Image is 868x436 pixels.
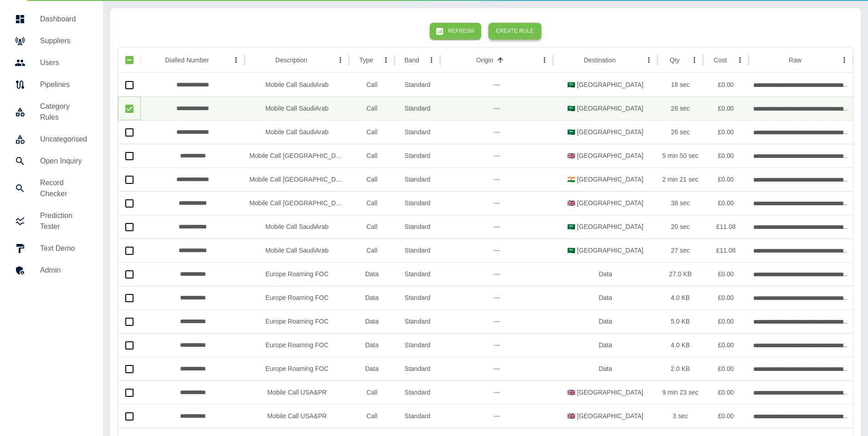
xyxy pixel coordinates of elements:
div: Standard [395,191,440,215]
div: Type [360,56,373,64]
div: --- [440,191,553,215]
div: Call [349,73,395,96]
div: 🇮🇳 India [553,167,657,191]
div: Mobile Call SaudiArab [245,96,349,120]
div: £11.08 [703,215,749,238]
a: Users [7,52,96,74]
div: Europe Roaming FOC [245,333,349,357]
div: Raw [789,56,801,64]
div: £11.08 [703,238,749,262]
div: Origin [476,56,493,64]
div: --- [440,73,553,96]
div: 🇸🇦 Saudi Arabia [553,73,657,96]
button: Cost column menu [734,54,746,66]
div: Standard [395,144,440,167]
div: Mobile Call USA&PR [245,404,349,428]
div: Europe Roaming FOC [245,286,349,309]
h5: Text Demo [40,243,88,254]
div: Data [349,286,395,309]
div: Data [553,262,657,286]
div: £0.00 [703,404,749,428]
a: Pipelines [7,74,96,96]
div: Europe Roaming FOC [245,309,349,333]
div: Data [349,333,395,357]
div: Standard [395,167,440,191]
div: 🇬🇧 United Kingdom [553,380,657,404]
button: Create Rule [488,23,541,40]
div: Mobile Call SaudiArab [245,238,349,262]
div: --- [440,404,553,428]
div: Data [349,309,395,333]
div: 20 sec [657,215,703,238]
div: 2.0 KB [657,357,703,380]
button: Destination column menu [642,54,655,66]
a: Open Inquiry [7,150,96,172]
div: 9 min 23 sec [657,380,703,404]
div: 5 min 50 sec [657,144,703,167]
div: Call [349,144,395,167]
div: --- [440,238,553,262]
div: Mobile Call India [245,167,349,191]
div: 🇸🇦 Saudi Arabia [553,215,657,238]
div: Call [349,167,395,191]
div: 18 sec [657,73,703,96]
div: 28 sec [657,96,703,120]
h5: Prediction Tester [40,210,88,232]
h5: Pipelines [40,79,88,90]
div: --- [440,380,553,404]
h5: Dashboard [40,14,88,25]
div: Europe Roaming FOC [245,262,349,286]
div: Call [349,404,395,428]
div: Description [275,56,307,64]
div: --- [440,309,553,333]
div: Mobile Call India [245,144,349,167]
div: Data [553,309,657,333]
div: Standard [395,96,440,120]
a: Text Demo [7,238,96,259]
a: Prediction Tester [7,205,96,238]
div: £0.00 [703,167,749,191]
div: Standard [395,404,440,428]
h5: Users [40,57,88,68]
div: --- [440,333,553,357]
div: Cost [714,56,727,64]
div: Call [349,120,395,144]
div: £0.00 [703,191,749,215]
div: 26 sec [657,120,703,144]
div: Standard [395,73,440,96]
button: Band column menu [425,54,438,66]
div: --- [440,96,553,120]
h5: Category Rules [40,101,88,123]
div: Mobile Call India [245,191,349,215]
div: £0.00 [703,120,749,144]
div: Band [404,56,419,64]
a: Record Checker [7,172,96,205]
div: £0.00 [703,333,749,357]
div: 2 min 21 sec [657,167,703,191]
a: Suppliers [7,30,96,52]
div: £0.00 [703,357,749,380]
div: £0.00 [703,73,749,96]
div: --- [440,357,553,380]
div: 4.0 KB [657,333,703,357]
div: Call [349,380,395,404]
div: Destination [584,56,616,64]
div: £0.00 [703,309,749,333]
div: Standard [395,120,440,144]
button: Refresh [430,23,481,40]
div: Call [349,96,395,120]
button: Type column menu [380,54,392,66]
div: 4.0 KB [657,286,703,309]
div: 38 sec [657,191,703,215]
div: Call [349,215,395,238]
div: 27.0 KB [657,262,703,286]
div: Standard [395,357,440,380]
a: Admin [7,259,96,281]
div: Data [553,333,657,357]
div: £0.00 [703,286,749,309]
div: Call [349,191,395,215]
h5: Suppliers [40,35,88,46]
div: Dialled Number [165,56,209,64]
h5: Uncategorised [40,134,88,145]
div: Mobile Call SaudiArab [245,120,349,144]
